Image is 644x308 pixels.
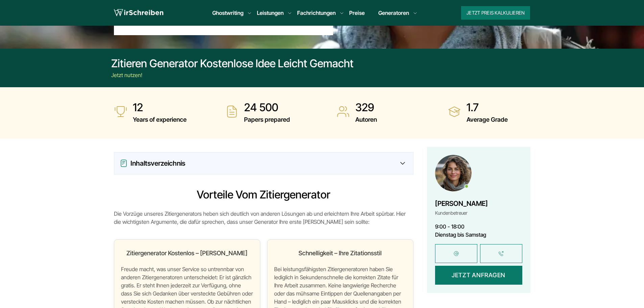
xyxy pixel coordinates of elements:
[111,71,354,79] div: Jetzt nutzen!
[114,105,127,118] img: Years of experience
[349,9,365,16] a: Preise
[378,9,409,17] a: Generatoren
[212,9,243,17] a: Ghostwriting
[435,198,488,209] div: [PERSON_NAME]
[114,8,163,18] img: logo wirschreiben
[120,158,408,169] div: Inhaltsverzeichnis
[225,105,239,118] img: Papers prepared
[435,155,472,191] img: Maria Kaufman
[114,188,413,202] h2: Vorteile vom Zitiergenerator
[133,114,187,125] span: Years of experience
[114,210,413,226] p: Die Vorzüge unseres Zitiergenerators heben sich deutlich von anderen Lösungen ab und erleichtern ...
[435,231,522,239] div: Dienstag bis Samstag
[274,246,406,260] h3: Schnelligkeit – Ihre Zitationsstil
[244,114,290,125] span: Papers prepared
[355,114,377,125] span: Autoren
[435,266,522,285] button: Jetzt anfragen
[336,105,350,118] img: Autoren
[257,9,284,17] a: Leistungen
[435,209,488,217] div: Kundenbetreuer
[121,246,253,260] h3: Zitiergenerator kostenlos – [PERSON_NAME]
[297,9,336,17] a: Fachrichtungen
[111,57,354,70] div: Zitieren Generator kostenlose Idee leicht gemacht
[435,222,522,231] div: 9:00 - 18:00
[244,101,290,114] strong: 24 500
[467,101,508,114] strong: 1.7
[461,6,530,20] button: Jetzt Preis kalkulieren
[133,101,187,114] strong: 12
[467,114,508,125] span: Average Grade
[355,101,377,114] strong: 329
[448,105,461,118] img: Average Grade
